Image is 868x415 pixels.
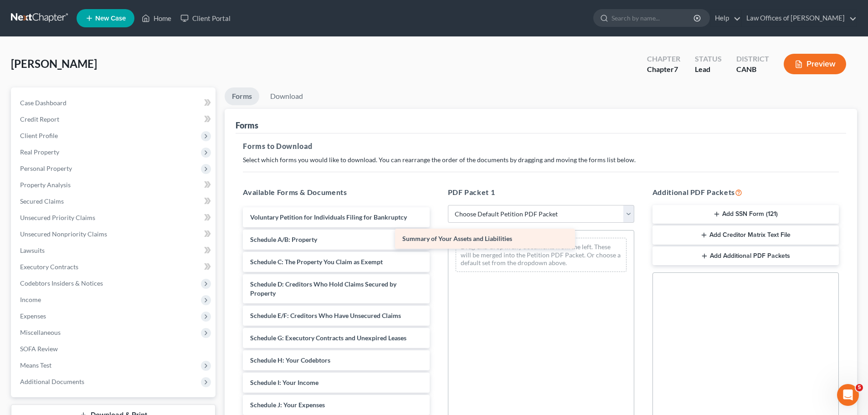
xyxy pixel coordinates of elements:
[20,164,72,172] span: Personal Property
[20,148,59,156] span: Real Property
[20,296,41,303] span: Income
[742,10,857,26] a: Law Offices of [PERSON_NAME]
[13,242,216,259] a: Lawsuits
[652,187,839,198] h5: Additional PDF Packets
[13,95,216,111] a: Case Dashboard
[695,64,722,75] div: Lead
[784,54,846,74] button: Preview
[695,54,722,64] div: Status
[736,64,769,75] div: CANB
[20,246,45,254] span: Lawsuits
[243,187,429,198] h5: Available Forms & Documents
[652,225,839,245] button: Add Creditor Matrix Text File
[647,64,680,75] div: Chapter
[137,10,176,26] a: Home
[647,54,680,64] div: Chapter
[402,235,512,242] span: Summary of Your Assets and Liabilities
[250,334,406,342] span: Schedule G: Executory Contracts and Unexpired Leases
[20,99,67,107] span: Case Dashboard
[250,356,330,364] span: Schedule H: Your Codebtors
[448,187,634,198] h5: PDF Packet 1
[250,312,401,319] span: Schedule E/F: Creditors Who Have Unsecured Claims
[250,258,383,266] span: Schedule C: The Property You Claim as Exempt
[13,226,216,242] a: Unsecured Nonpriority Claims
[13,259,216,275] a: Executory Contracts
[13,111,216,128] a: Credit Report
[837,384,859,406] iframe: Intercom live chat
[20,328,61,336] span: Miscellaneous
[20,181,71,189] span: Property Analysis
[243,141,839,152] h5: Forms to Download
[20,263,78,271] span: Executory Contracts
[13,177,216,193] a: Property Analysis
[250,213,407,221] span: Voluntary Petition for Individuals Filing for Bankruptcy
[20,214,95,221] span: Unsecured Priority Claims
[13,210,216,226] a: Unsecured Priority Claims
[225,87,259,105] a: Forms
[20,361,51,369] span: Means Test
[13,341,216,357] a: SOFA Review
[20,115,59,123] span: Credit Report
[710,10,741,26] a: Help
[250,401,325,409] span: Schedule J: Your Expenses
[456,238,627,272] div: Drag-and-drop in any documents from the left. These will be merged into the Petition PDF Packet. ...
[176,10,235,26] a: Client Portal
[20,230,107,238] span: Unsecured Nonpriority Claims
[736,54,769,64] div: District
[250,236,317,243] span: Schedule A/B: Property
[856,384,863,391] span: 5
[20,378,84,385] span: Additional Documents
[652,205,839,224] button: Add SSN Form (121)
[250,280,396,297] span: Schedule D: Creditors Who Hold Claims Secured by Property
[652,246,839,266] button: Add Additional PDF Packets
[674,65,678,73] span: 7
[243,155,839,164] p: Select which forms you would like to download. You can rearrange the order of the documents by dr...
[20,345,58,353] span: SOFA Review
[20,132,58,139] span: Client Profile
[20,279,103,287] span: Codebtors Insiders & Notices
[95,15,126,22] span: New Case
[236,120,258,131] div: Forms
[11,57,97,70] span: [PERSON_NAME]
[20,197,64,205] span: Secured Claims
[611,10,695,26] input: Search by name...
[250,379,318,386] span: Schedule I: Your Income
[20,312,46,320] span: Expenses
[263,87,310,105] a: Download
[13,193,216,210] a: Secured Claims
